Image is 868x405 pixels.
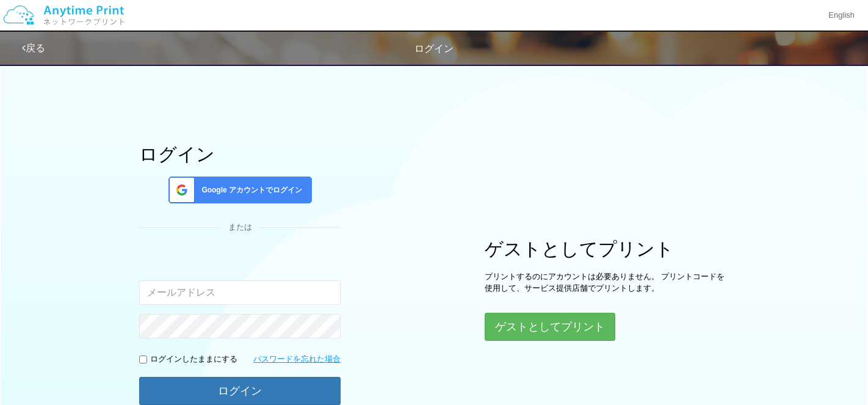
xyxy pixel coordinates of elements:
[253,354,341,365] a: パスワードを忘れた場合
[139,222,341,233] div: または
[150,354,237,365] p: ログインしたままにする
[139,144,341,164] h1: ログイン
[485,271,729,294] p: プリントするのにアカウントは必要ありません。 プリントコードを使用して、サービス提供店舗でプリントします。
[414,43,454,54] span: ログイン
[139,377,341,405] button: ログイン
[139,280,341,305] input: メールアドレス
[197,185,302,195] span: Google アカウントでログイン
[485,239,729,259] h1: ゲストとしてプリント
[485,313,615,341] button: ゲストとしてプリント
[22,43,45,53] a: 戻る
